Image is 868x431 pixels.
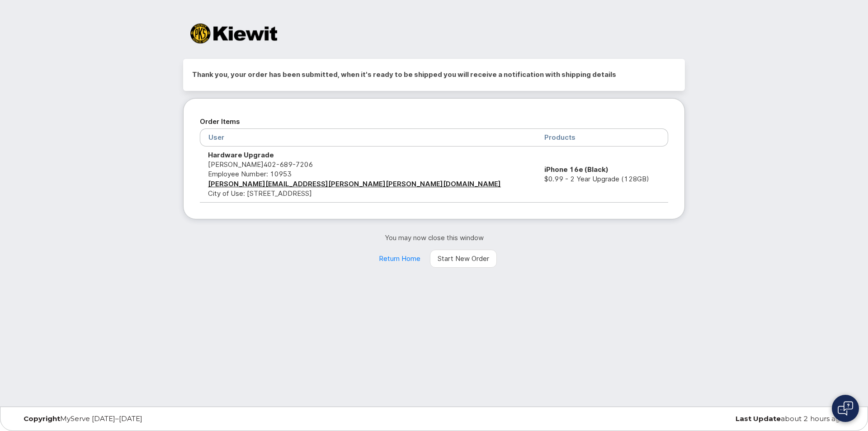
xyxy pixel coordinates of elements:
a: [PERSON_NAME][EMAIL_ADDRESS][PERSON_NAME][PERSON_NAME][DOMAIN_NAME] [208,180,501,188]
span: 7206 [292,160,313,169]
a: Start New Order [430,250,497,268]
strong: iPhone 16e (Black) [544,165,609,174]
img: Open chat [838,401,853,416]
strong: Hardware Upgrade [208,151,274,159]
p: You may now close this window [183,233,685,242]
span: 689 [276,160,292,169]
strong: Copyright [24,414,60,423]
div: MyServe [DATE]–[DATE] [17,415,295,422]
td: $0.99 - 2 Year Upgrade (128GB) [536,147,668,203]
h2: Order Items [200,115,668,128]
a: Return Home [371,250,428,268]
h2: Thank you, your order has been submitted, when it's ready to be shipped you will receive a notifi... [192,68,676,81]
div: about 2 hours ago [573,415,851,422]
span: Employee Number: 10953 [208,170,292,178]
span: 402 [264,160,313,169]
td: [PERSON_NAME] City of Use: [STREET_ADDRESS] [200,147,536,203]
strong: Last Update [736,414,781,423]
th: Products [536,128,668,146]
img: Kiewit Corporation [190,24,277,43]
th: User [200,128,536,146]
